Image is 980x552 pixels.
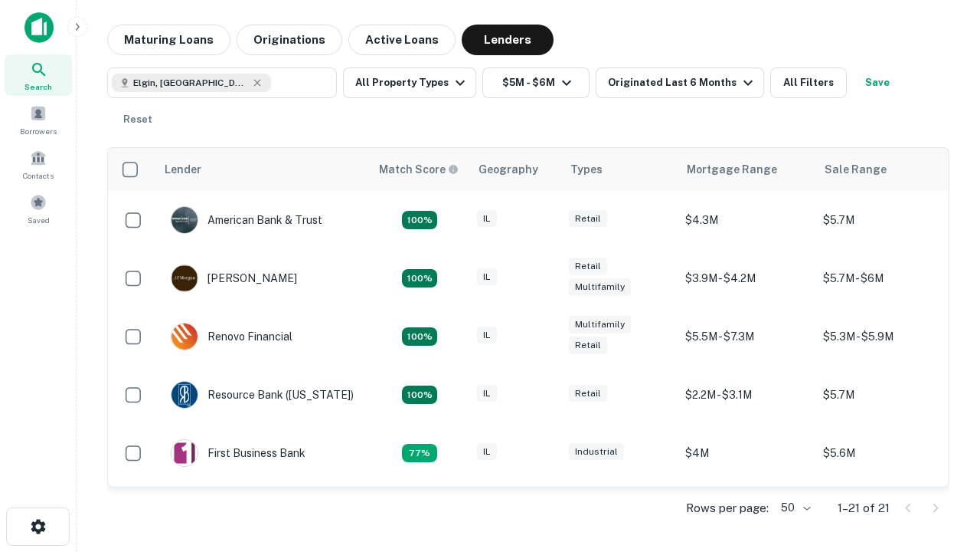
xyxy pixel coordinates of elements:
td: $4M [678,424,815,482]
button: Originated Last 6 Months [596,67,764,98]
th: Mortgage Range [678,148,815,191]
div: IL [477,385,497,402]
button: Originations [237,25,342,55]
div: Retail [569,210,607,228]
img: picture [171,207,198,233]
div: IL [477,210,497,228]
div: Industrial [569,443,624,461]
div: Multifamily [569,278,631,296]
div: Capitalize uses an advanced AI algorithm to match your search with the best lender. The match sco... [379,161,459,178]
button: Save your search to get updates of matches that match your search criteria. [853,67,902,98]
div: Renovo Financial [171,323,292,350]
span: Elgin, [GEOGRAPHIC_DATA], [GEOGRAPHIC_DATA] [133,76,248,90]
td: $5.3M - $5.9M [815,307,953,366]
img: picture [171,382,198,408]
button: $5M - $6M [482,67,590,98]
td: $5.7M [815,191,953,249]
button: Reset [113,104,162,135]
img: picture [171,440,198,466]
td: $5.1M [815,482,953,540]
p: 1–21 of 21 [838,499,890,517]
span: Search [24,80,52,93]
div: Mortgage Range [687,160,777,179]
a: Contacts [5,143,72,185]
div: Matching Properties: 4, hasApolloMatch: undefined [402,386,437,404]
iframe: Chat Widget [903,429,980,503]
div: Originated Last 6 Months [608,74,757,92]
div: Sale Range [825,160,887,179]
div: Matching Properties: 4, hasApolloMatch: undefined [402,269,437,287]
td: $2.2M - $3.1M [678,366,815,424]
div: Resource Bank ([US_STATE]) [171,381,354,409]
div: Retail [569,337,607,354]
div: Retail [569,258,607,275]
th: Geography [469,148,561,191]
button: All Filters [770,67,847,98]
th: Lender [155,148,370,191]
div: 50 [775,497,813,519]
th: Types [561,148,678,191]
div: IL [477,268,497,286]
div: Matching Properties: 4, hasApolloMatch: undefined [402,327,437,346]
button: Maturing Loans [107,25,230,55]
div: First Business Bank [171,439,305,467]
div: Lender [165,160,201,179]
th: Capitalize uses an advanced AI algorithm to match your search with the best lender. The match sco... [370,148,469,191]
button: All Property Types [343,67,476,98]
div: Matching Properties: 7, hasApolloMatch: undefined [402,211,437,229]
button: Active Loans [348,25,456,55]
div: IL [477,327,497,344]
p: Rows per page: [686,499,769,517]
th: Sale Range [815,148,953,191]
div: IL [477,443,497,461]
span: Contacts [23,169,54,182]
img: capitalize-icon.png [24,12,54,43]
td: $5.6M [815,424,953,482]
span: Borrowers [20,125,57,137]
img: picture [171,265,198,291]
td: $3.1M [678,482,815,540]
div: [PERSON_NAME] [171,264,297,292]
h6: Match Score [379,161,456,178]
button: Lenders [462,25,554,55]
div: Multifamily [569,316,631,333]
div: Matching Properties: 3, hasApolloMatch: undefined [402,444,437,462]
a: Saved [5,188,72,229]
div: Types [570,160,603,179]
a: Search [5,54,72,96]
td: $4.3M [678,191,815,249]
div: Retail [569,385,607,402]
span: Saved [28,214,50,226]
td: $5.7M - $6M [815,249,953,307]
img: picture [171,324,198,350]
div: American Bank & Trust [171,206,322,234]
a: Borrowers [5,99,72,140]
div: Geography [479,160,538,179]
td: $5.7M [815,366,953,424]
td: $5.5M - $7.3M [678,307,815,366]
td: $3.9M - $4.2M [678,249,815,307]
